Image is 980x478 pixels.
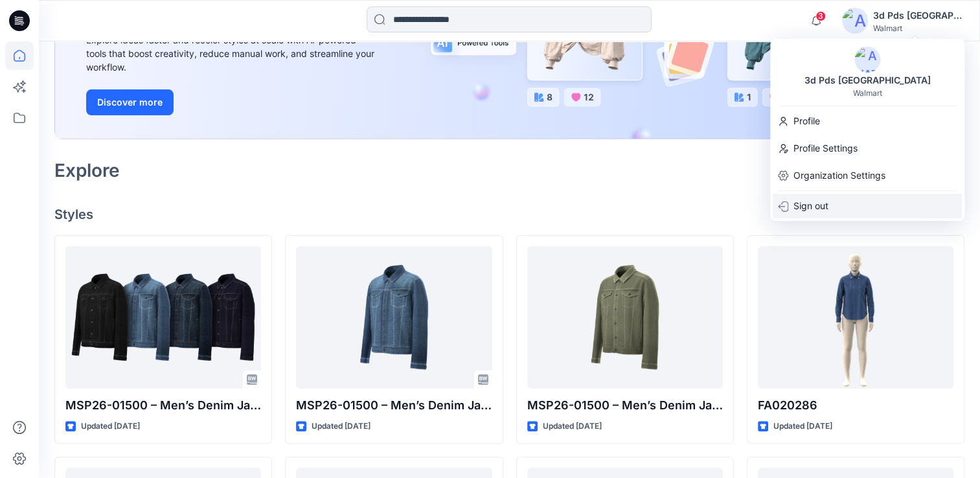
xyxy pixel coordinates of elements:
[86,33,378,74] div: Explore ideas faster and recolor styles at scale with AI-powered tools that boost creativity, red...
[758,246,953,389] a: FA020286
[86,89,378,115] a: Discover more
[873,23,964,33] div: Walmart
[54,207,964,222] h4: Styles
[81,420,140,433] p: Updated [DATE]
[793,194,828,218] p: Sign out
[853,88,882,98] div: Walmart
[65,396,261,415] p: MSP26-01500 – Men’s Denim Jacket_op 1_RECOLOR
[793,109,820,133] p: Profile
[527,246,723,389] a: MSP26-01500 – Men’s Denim Jacket_op 2
[793,136,858,161] p: Profile Settings
[543,420,602,433] p: Updated [DATE]
[65,246,261,389] a: MSP26-01500 – Men’s Denim Jacket_op 1_RECOLOR
[770,136,964,161] a: Profile Settings
[296,396,492,415] p: MSP26-01500 – Men’s Denim Jacket_op 1
[815,11,826,21] span: 3
[527,396,723,415] p: MSP26-01500 – Men’s Denim Jacket_op 2
[296,246,492,389] a: MSP26-01500 – Men’s Denim Jacket_op 1
[54,160,120,181] h2: Explore
[770,109,964,133] a: Profile
[770,163,964,188] a: Organization Settings
[842,8,868,34] img: avatar
[793,163,885,188] p: Organization Settings
[854,47,880,73] img: avatar
[773,420,832,433] p: Updated [DATE]
[758,396,953,415] p: FA020286
[873,8,964,23] div: 3d Pds [GEOGRAPHIC_DATA]
[797,73,939,88] div: 3d Pds [GEOGRAPHIC_DATA]
[86,89,174,115] button: Discover more
[312,420,370,433] p: Updated [DATE]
